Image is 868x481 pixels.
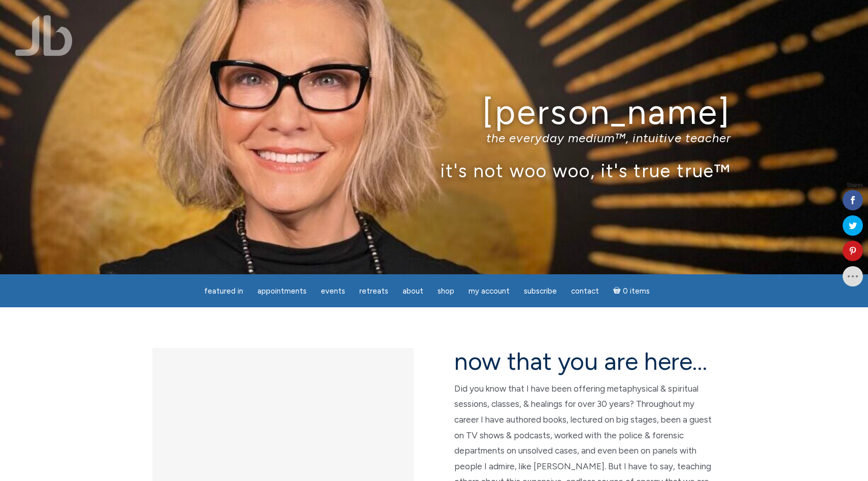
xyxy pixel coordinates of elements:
[565,281,605,301] a: Contact
[524,286,557,296] span: Subscribe
[431,281,460,301] a: Shop
[518,281,563,301] a: Subscribe
[15,15,73,56] img: Jamie Butler. The Everyday Medium
[462,281,516,301] a: My Account
[137,159,731,181] p: it's not woo woo, it's true true™
[403,286,423,296] span: About
[571,286,599,296] span: Contact
[137,131,731,145] p: the everyday medium™, intuitive teacher
[315,281,351,301] a: Events
[396,281,429,301] a: About
[438,286,454,296] span: Shop
[204,286,243,296] span: featured in
[613,286,623,296] i: Cart
[607,280,656,301] a: Cart0 items
[321,286,345,296] span: Events
[257,286,307,296] span: Appointments
[198,281,249,301] a: featured in
[251,281,313,301] a: Appointments
[353,281,394,301] a: Retreats
[469,286,510,296] span: My Account
[847,183,863,188] span: Shares
[454,348,716,375] h2: now that you are here…
[359,286,388,296] span: Retreats
[623,287,650,295] span: 0 items
[137,93,731,131] h1: [PERSON_NAME]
